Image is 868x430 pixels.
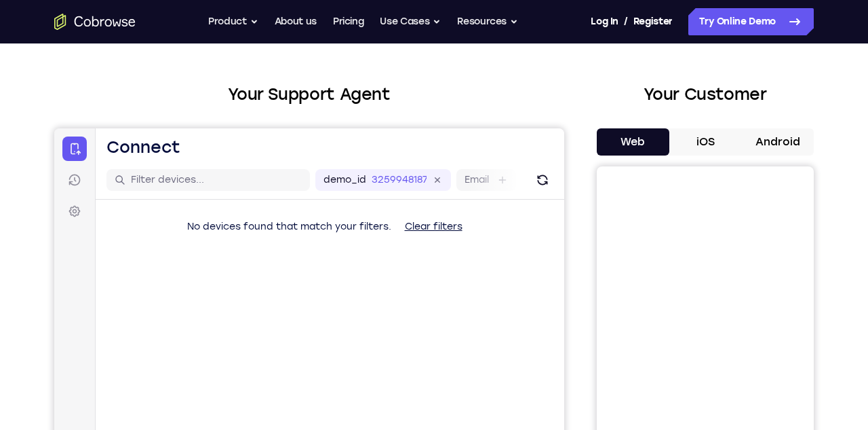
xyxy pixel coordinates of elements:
a: Go to the home page [54,14,136,30]
a: About us [275,8,317,35]
button: Clear filters [340,85,419,112]
h2: Your Support Agent [54,82,564,107]
button: iOS [669,128,742,156]
button: Resources [457,8,518,35]
a: Try Online Demo [688,8,814,35]
span: / [624,14,628,30]
a: Log In [591,8,618,35]
button: Product [208,8,258,35]
button: Android [741,128,814,156]
button: Web [597,128,669,156]
span: No devices found that match your filters. [133,92,337,104]
h2: Your Customer [597,82,814,107]
a: Register [633,8,673,35]
button: Use Cases [380,8,441,35]
a: Pricing [333,8,364,35]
